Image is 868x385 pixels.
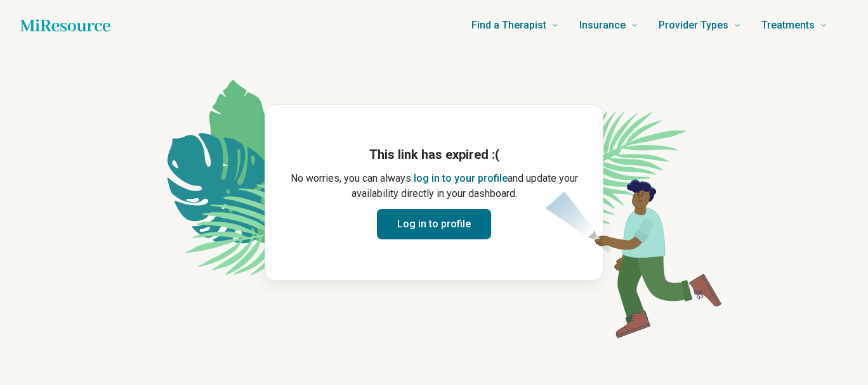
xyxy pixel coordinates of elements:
button: log in to your profile [414,171,508,186]
span: Provider Types [659,16,728,34]
h1: This link has expired :( [286,146,582,163]
p: No worries, you can always and update your availability directly in your dashboard. [286,171,582,201]
button: Log in to profile [377,209,491,239]
span: Treatments [761,16,815,34]
span: Insurance [579,16,626,34]
span: Find a Therapist [471,16,546,34]
a: Home page [20,13,110,38]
